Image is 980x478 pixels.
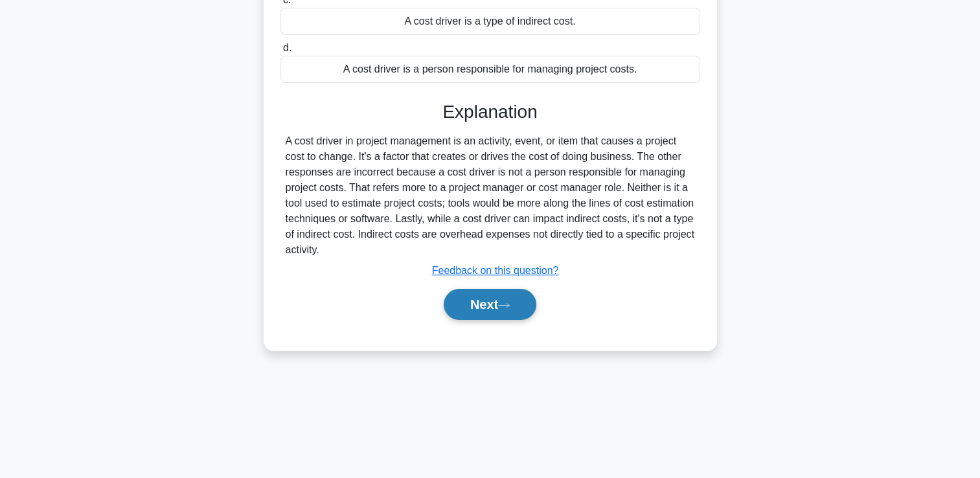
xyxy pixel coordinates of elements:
div: A cost driver is a person responsible for managing project costs. [280,56,700,83]
a: Feedback on this question? [432,265,559,276]
button: Next [444,289,536,320]
h3: Explanation [288,101,692,123]
span: d. [283,42,291,53]
div: A cost driver is a type of indirect cost. [280,8,700,35]
div: A cost driver in project management is an activity, event, or item that causes a project cost to ... [286,133,695,258]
